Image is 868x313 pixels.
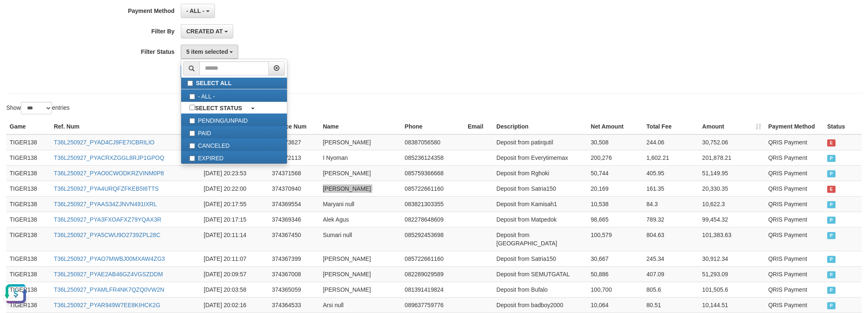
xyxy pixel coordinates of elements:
th: Name [319,119,401,134]
td: 081391419824 [402,282,464,297]
td: QRIS Payment [765,297,824,313]
td: Deposit from Rghoki [493,165,587,181]
td: TIGER138 [6,165,50,181]
input: EXPIRED [190,156,195,161]
th: Net Amount [587,119,643,134]
label: PAID [181,126,287,139]
td: 244.06 [643,134,699,150]
td: QRIS Payment [765,181,824,196]
button: 5 item selected [181,45,238,59]
td: 10,622.3 [699,196,765,212]
td: 80.51 [643,297,699,313]
span: EXPIRED [827,186,836,193]
td: Deposit from badboy2000 [493,297,587,313]
a: T36L250927_PYAE2AB46GZ4VGSZDDM [54,271,163,278]
td: 50,744 [587,165,643,181]
td: [PERSON_NAME] [319,134,401,150]
td: QRIS Payment [765,212,824,227]
td: TIGER138 [6,181,50,196]
td: 083821303355 [402,196,464,212]
span: PAID [827,155,836,162]
td: 082278648609 [402,212,464,227]
td: Sumari null [319,227,401,251]
th: Total Fee [643,119,699,134]
td: 101,383.63 [699,227,765,251]
td: 20,169 [587,181,643,196]
td: Deposit from Satria150 [493,181,587,196]
td: TIGER138 [6,196,50,212]
th: Ref. Num [50,119,200,134]
td: 08387056580 [402,134,464,150]
td: 374371568 [269,165,320,181]
td: [DATE] 20:23:53 [200,165,269,181]
td: 30,508 [587,134,643,150]
th: Invoice Num [269,119,320,134]
td: 085722661160 [402,181,464,196]
th: Email [464,119,493,134]
td: 100,579 [587,227,643,251]
td: [DATE] 20:02:16 [200,297,269,313]
button: CREATED AT [181,24,233,38]
span: PAID [827,287,836,294]
td: 101,505.6 [699,282,765,297]
td: 201,878.21 [699,150,765,165]
span: PAID [827,302,836,309]
td: 200,276 [587,150,643,165]
td: 407.09 [643,266,699,282]
input: PENDING/UNPAID [190,118,195,124]
td: [PERSON_NAME] [319,282,401,297]
td: TIGER138 [6,266,50,282]
td: Deposit from Bufalo [493,282,587,297]
td: Deposit from Satria150 [493,251,587,266]
td: [DATE] 20:17:55 [200,196,269,212]
td: TIGER138 [6,212,50,227]
td: 804.63 [643,227,699,251]
th: Game [6,119,50,134]
td: 374370940 [269,181,320,196]
td: 805.6 [643,282,699,297]
a: T36L250927_PYAAS34ZJNVN491IXRL [54,201,157,207]
td: 374365059 [269,282,320,297]
a: T36L250927_PYA5CWU9O2739ZPL28C [54,232,160,238]
td: 789.32 [643,212,699,227]
td: 374369346 [269,212,320,227]
td: 374367399 [269,251,320,266]
td: Deposit from [GEOGRAPHIC_DATA] [493,227,587,251]
td: Deposit from Matpedok [493,212,587,227]
a: T36L250927_PYAO0CWODKRZVINM0P8 [54,170,164,177]
td: 30,667 [587,251,643,266]
select: Showentries [21,102,52,114]
td: QRIS Payment [765,165,824,181]
span: PAID [827,232,836,239]
td: 51,149.95 [699,165,765,181]
td: 98,665 [587,212,643,227]
a: T36L250927_PYAR949W7EE8KIHCK2G [54,302,160,308]
a: T36L250927_PYAMLFR4NK7QZQ0VW2N [54,286,164,293]
td: TIGER138 [6,150,50,165]
a: T36L250927_PYACRXZGGL8RJP1GPOQ [54,154,164,161]
td: TIGER138 [6,134,50,150]
td: [DATE] 20:09:57 [200,266,269,282]
td: QRIS Payment [765,282,824,297]
td: TIGER138 [6,251,50,266]
span: CREATED AT [186,28,223,35]
td: Deposit from SEMUTGATAL [493,266,587,282]
label: - ALL - [181,89,287,102]
td: [DATE] 20:17:15 [200,212,269,227]
td: 1,602.21 [643,150,699,165]
td: [PERSON_NAME] [319,181,401,196]
button: Open LiveChat chat widget [3,3,28,28]
span: PAID [827,256,836,263]
label: CANCELED [181,139,287,151]
td: 085722661160 [402,251,464,266]
td: 84.3 [643,196,699,212]
input: - ALL - [190,94,195,99]
td: 089637759776 [402,297,464,313]
td: 085236124358 [402,150,464,165]
td: [PERSON_NAME] [319,251,401,266]
input: SELECT ALL [187,81,193,86]
label: PENDING/UNPAID [181,114,287,126]
th: Description [493,119,587,134]
input: SELECT STATUS [190,105,195,110]
td: 405.95 [643,165,699,181]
